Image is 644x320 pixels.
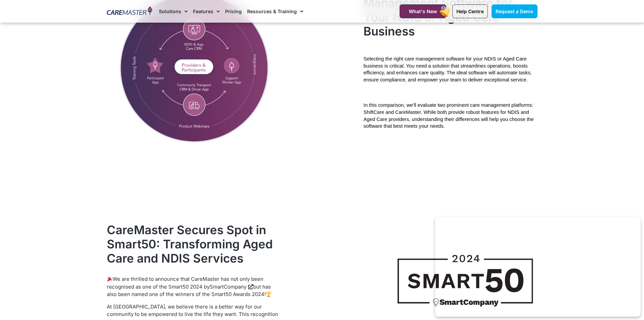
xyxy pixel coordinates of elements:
[496,8,533,14] span: Request a Demo
[393,253,537,308] img: caremaster-smart50-1
[452,4,488,18] a: Help Centre
[435,217,641,317] iframe: Popup CTA
[456,8,484,14] span: Help Centre
[210,284,253,290] a: SmartCompany
[363,56,533,82] span: Selecting the right care management software for your NDIS or Aged Care business is critical. You...
[363,102,535,129] span: In this comparison, we’ll evaluate two prominent care management platforms: ShiftCare and CareMas...
[107,223,281,265] h2: CareMaster Secures Spot in Smart50: Transforming Aged Care and NDIS Services
[400,4,446,18] a: What's New
[492,4,538,18] a: Request a Demo
[266,292,271,297] img: 🏆
[107,275,281,298] p: We are thrilled to announce that CareMaster has not only been recognised as one of the Smart50 20...
[409,8,437,14] span: What's New
[107,6,152,17] img: CareMaster Logo
[107,276,112,281] img: 🎉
